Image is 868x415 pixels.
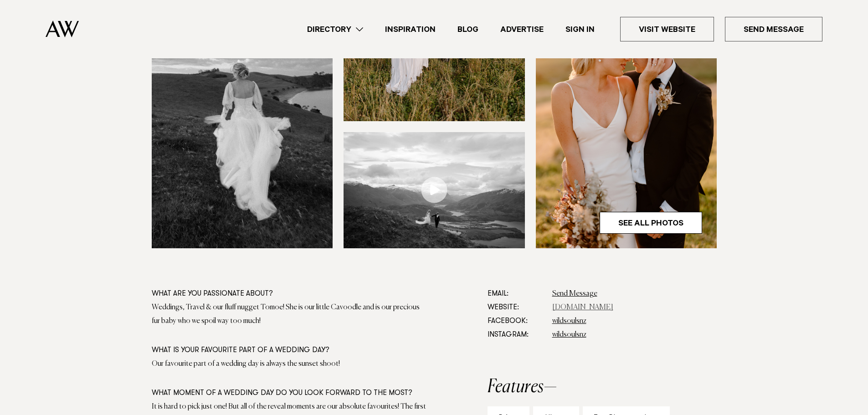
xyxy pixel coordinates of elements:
[152,343,429,357] div: What is your favourite part of a wedding day?
[725,17,822,41] a: Send Message
[488,314,545,328] dt: Facebook:
[152,287,429,301] div: What are you passionate about?
[552,331,586,338] a: wildsoulsnz
[152,301,429,328] div: Weddings, Travel & our fluff nugget Tomoe! She is our little Cavoodle and is our precious fur bab...
[555,23,606,36] a: Sign In
[46,20,79,37] img: Auckland Weddings Logo
[600,212,702,234] a: See All Photos
[488,378,717,396] h2: Features
[620,17,714,41] a: Visit Website
[488,328,545,342] dt: Instagram:
[552,318,586,325] a: wildsoulsnz
[152,386,429,400] div: What moment of a wedding day do you look forward to the most?
[296,23,374,36] a: Directory
[489,23,555,36] a: Advertise
[552,304,613,311] a: [DOMAIN_NAME]
[488,287,545,301] dt: Email:
[374,23,447,36] a: Inspiration
[447,23,489,36] a: Blog
[152,357,429,371] div: Our favourite part of a wedding day is always the sunset shoot!
[488,301,545,314] dt: Website:
[552,290,597,297] a: Send Message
